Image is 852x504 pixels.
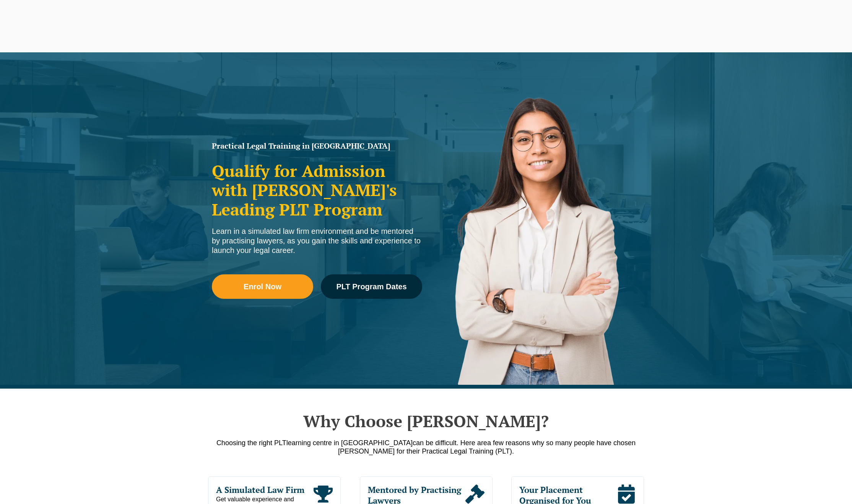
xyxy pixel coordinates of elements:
h2: Qualify for Admission with [PERSON_NAME]'s Leading PLT Program [212,161,422,219]
div: Learn in a simulated law firm environment and be mentored by practising lawyers, as you gain the ... [212,227,422,255]
span: Enrol Now [244,283,281,290]
span: A Simulated Law Firm [216,485,314,495]
span: Choosing the right PLT [216,439,286,447]
span: PLT Program Dates [336,283,406,290]
h1: Practical Legal Training in [GEOGRAPHIC_DATA] [212,142,422,150]
h2: Why Choose [PERSON_NAME]? [208,412,644,431]
p: a few reasons why so many people have chosen [PERSON_NAME] for their Practical Legal Training (PLT). [208,439,644,455]
a: PLT Program Dates [321,274,422,299]
span: learning centre in [GEOGRAPHIC_DATA] [286,439,413,447]
a: Enrol Now [212,274,313,299]
span: can be difficult. Here are [413,439,487,447]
